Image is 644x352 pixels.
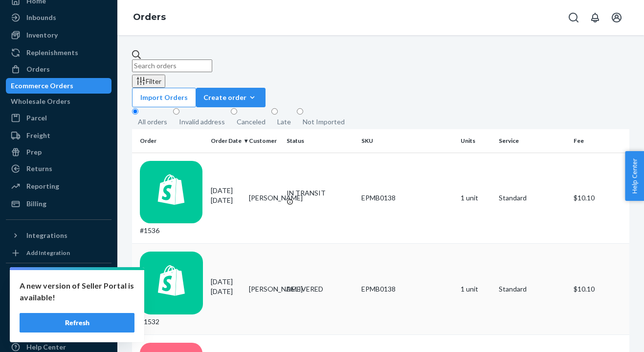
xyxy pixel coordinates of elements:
div: [DATE] [211,277,241,296]
td: $10.10 [570,153,629,244]
button: Open notifications [585,8,605,27]
div: Freight [26,131,50,140]
div: Billing [26,199,46,209]
a: Add Fast Tag [6,291,111,302]
div: #1536 [140,161,203,236]
div: Prep [26,147,42,157]
button: Help Center [625,151,644,201]
div: EPMB0138 [361,284,453,294]
input: Canceled [231,108,237,115]
td: [PERSON_NAME] [245,153,283,244]
button: Fast Tags [6,271,111,287]
button: Create order [196,88,266,107]
div: Integrations [26,231,67,240]
button: Filter [132,75,165,88]
td: $10.10 [570,244,629,335]
a: Parcel [6,110,111,126]
th: SKU [357,129,457,153]
div: Filter [136,76,161,86]
div: Invalid address [179,117,225,127]
div: IN TRANSIT [287,188,354,198]
a: Orders [6,61,111,77]
a: Add Integration [6,247,111,259]
a: Inventory [6,27,111,43]
div: Replenishments [26,48,78,58]
div: [DATE] [211,186,241,205]
a: Billing [6,196,111,212]
div: All orders [138,117,167,127]
a: Replenishments [6,45,111,60]
div: Create order [203,93,258,102]
div: Late [277,117,291,127]
p: Standard [499,193,566,203]
button: Import Orders [132,88,196,107]
p: [DATE] [211,287,241,296]
button: Open account menu [607,8,626,27]
p: Standard [499,284,566,294]
button: Integrations [6,228,111,243]
button: Open Search Box [564,8,583,27]
a: Reporting [6,178,111,194]
input: Invalid address [173,108,179,115]
a: Orders [133,12,166,22]
input: All orders [132,108,138,115]
div: DELIVERED [287,284,354,294]
div: Inventory [26,30,58,40]
th: Status [283,129,357,153]
div: Canceled [237,117,266,127]
th: Fee [570,129,629,153]
div: Customer [249,137,279,145]
td: [PERSON_NAME] [245,244,283,335]
div: Add Integration [26,249,70,257]
td: 1 unit [457,153,495,244]
th: Order [132,129,207,153]
ol: breadcrumbs [125,3,174,32]
input: Search orders [132,59,212,72]
a: Wholesale Orders [6,94,111,109]
a: Ecommerce Orders [6,78,111,94]
input: Not Imported [297,108,303,115]
div: #1532 [140,252,203,327]
p: A new version of Seller Portal is available! [20,280,134,303]
a: Returns [6,161,111,176]
div: Orders [26,64,50,74]
input: Late [271,108,278,115]
a: Prep [6,144,111,160]
a: Talk to Support [6,323,111,338]
div: Returns [26,164,52,174]
a: Freight [6,128,111,143]
button: Refresh [20,313,134,332]
a: Inbounds [6,10,111,25]
div: Ecommerce Orders [11,81,73,91]
div: EPMB0138 [361,193,453,203]
th: Units [457,129,495,153]
div: Reporting [26,181,59,191]
div: Help Center [26,342,66,352]
td: 1 unit [457,244,495,335]
th: Service [495,129,570,153]
th: Order Date [207,129,245,153]
div: Not Imported [303,117,345,127]
div: Parcel [26,113,47,123]
div: Wholesale Orders [11,97,70,106]
div: Inbounds [26,13,56,22]
p: [DATE] [211,196,241,205]
a: Settings [6,306,111,322]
